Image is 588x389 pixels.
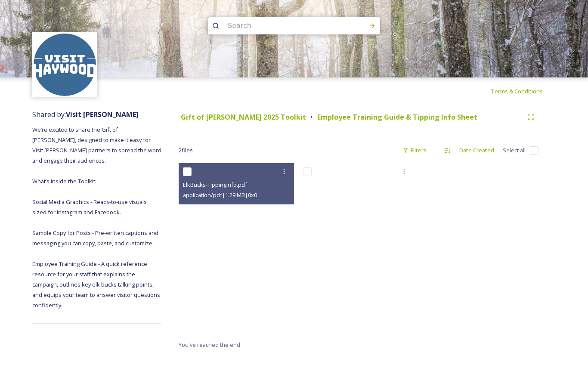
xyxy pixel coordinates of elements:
[32,110,139,119] span: Shared by:
[455,142,498,159] div: Date Created
[183,191,257,199] span: application/pdf | 1.29 MB | 0 x 0
[503,146,526,154] span: Select all
[183,181,247,188] span: ElkBucks-TippingInfo.pdf
[399,142,431,159] div: Filters
[181,112,306,122] strong: Gift of [PERSON_NAME] 2025 Toolkit
[179,146,193,154] span: 2 file s
[317,112,477,122] strong: Employee Training Guide & Tipping Info Sheet
[179,341,240,349] span: You've reached the end
[34,34,96,96] img: images.png
[491,86,556,96] a: Terms & Conditions
[223,16,341,35] input: Search
[66,110,139,119] strong: Visit [PERSON_NAME]
[491,87,543,95] span: Terms & Conditions
[32,126,163,309] span: We’re excited to share the Gift of [PERSON_NAME], designed to make it easy for Visit [PERSON_NAME...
